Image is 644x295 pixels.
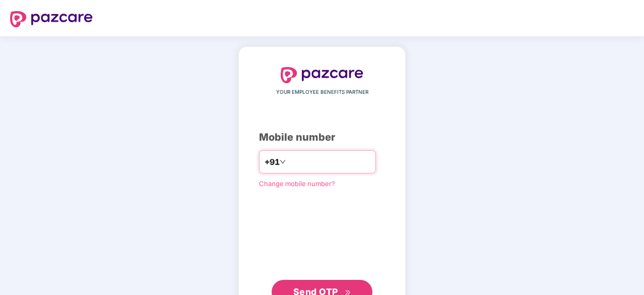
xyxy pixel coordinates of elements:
a: Change mobile number? [259,180,335,188]
span: YOUR EMPLOYEE BENEFITS PARTNER [276,88,368,96]
span: down [280,159,286,165]
span: +91 [265,156,280,168]
div: Mobile number [259,130,385,145]
img: logo [10,11,93,27]
img: logo [281,67,363,83]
